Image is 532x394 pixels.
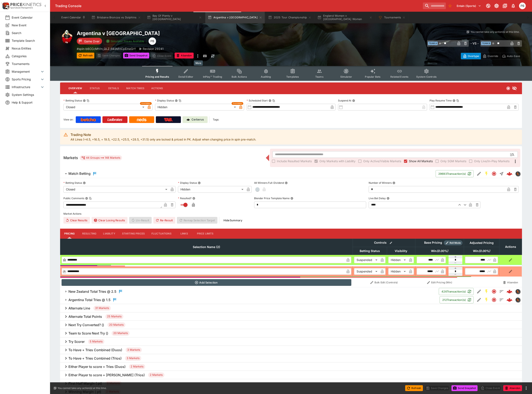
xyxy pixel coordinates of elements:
button: Edit Detail [475,170,483,177]
button: Edit Detail [475,288,483,295]
button: Play Resume TimeCopy To Clipboard [453,99,455,102]
p: Revision 29241 [143,47,164,51]
p: Suspend At [338,99,351,102]
h6: To Have + Tries Combined (Trios) [68,356,122,361]
button: Public CommentsCopy To Clipboard [85,197,88,200]
h6: Alternate Line [68,306,90,310]
div: Suspended [354,268,379,275]
div: Hidden [388,257,407,263]
button: Match Times [123,83,148,93]
h2: Copy To Clipboard [77,30,299,37]
p: Betting Status [63,99,82,102]
span: Only Active/Visible Markets [363,159,401,163]
button: Totals [498,296,505,304]
button: Send Snapshot [123,53,149,58]
button: 2025 Tour Championship [266,12,314,23]
button: SGM Enabled [483,288,490,295]
button: SGM Enabled [483,170,490,177]
img: Sportsbook Management [10,7,33,9]
img: sportingsolutions [516,171,520,176]
span: 2 Markets [129,365,145,369]
div: Start From [461,53,522,59]
th: Controls [353,239,415,247]
button: Liability [100,229,119,239]
button: Bay Of Plenty v [GEOGRAPHIC_DATA] [144,12,204,23]
p: Betting Status [63,181,82,185]
button: more [195,53,200,59]
button: Toggle light/dark mode [493,2,500,10]
div: sportingsolutions [515,289,520,294]
span: Event Calendar [12,15,45,20]
div: Closed [63,186,169,193]
button: 212Transaction(s) [440,296,474,303]
button: Actions [148,83,166,93]
span: Un-Result [129,217,151,224]
div: Peter Bishop [519,3,526,9]
button: Resulted? [192,197,195,200]
span: Only Markets with Liability [319,159,356,163]
button: England Women v [GEOGRAPHIC_DATA] Women [315,12,375,23]
div: sportingsolutions [515,297,520,302]
svg: Hidden [512,86,517,91]
span: Tournaments [12,62,45,66]
span: 31 Markets [93,306,111,310]
p: Game Over [84,39,100,43]
div: Trading Console [55,4,421,8]
button: Overtype [461,53,481,59]
button: Tournaments [376,12,408,23]
svg: Closed [492,171,497,176]
button: Abandon [503,385,522,391]
span: Selection Name (2) [188,245,225,250]
button: Bulk Edit (Controls) [354,279,414,286]
p: Resulted? [178,196,192,200]
div: Hidden [155,104,237,110]
span: Win(0.00%) [468,248,495,253]
p: Live Bet Delay [369,196,386,200]
button: Open [508,151,516,158]
img: TabNZ [164,118,173,121]
button: Straight [498,170,505,177]
h6: To Have + Tries Combined (Duos) [68,348,122,352]
div: Show/hide Price Roll mode configuration. [444,240,463,245]
p: Display Status [178,181,197,185]
span: 25 Markets [105,314,123,319]
h6: First Half Margin ( pt) [68,381,102,386]
button: Display StatusCopy To Clipboard [175,99,178,102]
span: Include Resulted Markets [277,159,312,163]
img: Cerberus [187,118,190,121]
span: Show All Markets [409,159,433,163]
h6: - VS - [470,41,479,46]
p: Play Resume Time [430,99,452,102]
button: Overview [65,83,85,93]
h6: Team to Score Next Try () [68,331,108,336]
button: Pricing [60,229,79,239]
button: Display Status [198,181,201,184]
button: Closed [490,296,498,304]
span: Overridden [141,102,150,105]
button: Blender Price Template Name [290,197,293,200]
p: Blender Price Template Name [254,196,290,200]
span: New Event [12,23,45,27]
span: 2 Markets [105,381,122,385]
div: Event type filters [142,66,440,81]
th: Adjusted Pricing [464,239,499,247]
span: Team B [481,42,491,45]
button: Argentina v [GEOGRAPHIC_DATA] [205,12,265,23]
span: Detail Editor [178,75,193,78]
button: Add Selection [62,279,352,286]
button: Notifications [509,2,517,10]
span: Visibility [390,248,412,253]
button: 29693Transaction(s) [436,170,474,177]
button: SGM Enabled [483,296,490,304]
span: Only Live/In-Play Markets [474,159,509,163]
p: Public Comments [63,196,84,200]
span: Only SGM Markets [440,159,466,163]
span: 5 Markets [88,340,104,344]
h6: Match Betting [68,171,91,176]
a: b0fe571e-2079-4c20-b3f3-b2e704a03212 [505,296,514,304]
button: Clear Losing Results [92,217,127,224]
p: Cerberus [192,118,204,122]
img: PriceKinetics Logo [1,2,10,10]
button: Edit Pricing (Win) [416,279,463,286]
button: HideSummary [221,217,245,224]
